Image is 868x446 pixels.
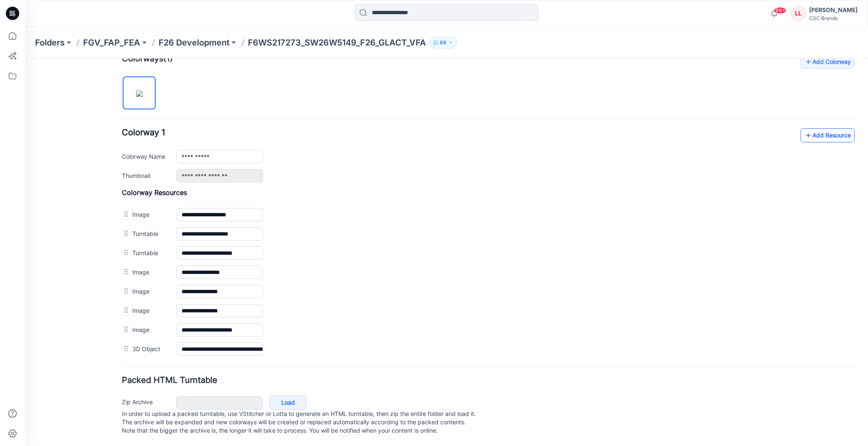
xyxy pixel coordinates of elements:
label: Image [107,247,143,256]
iframe: edit-style [25,58,868,446]
label: Image [107,209,143,218]
a: Add Resource [775,70,830,84]
label: Zip Archive [97,339,143,348]
button: 66 [429,37,457,48]
p: In order to upload a packed turntable, use VStitcher or Lotta to generate an HTML turntable, then... [97,351,830,376]
h4: Colorway Resources [97,130,830,138]
div: [PERSON_NAME] [809,5,858,15]
label: Turntable [107,190,143,199]
img: eyJhbGciOiJIUzI1NiIsImtpZCI6IjAiLCJzbHQiOiJzZXMiLCJ0eXAiOiJKV1QifQ.eyJkYXRhIjp7InR5cGUiOiJzdG9yYW... [111,32,118,38]
span: 99+ [774,7,786,14]
div: LL [791,6,806,21]
a: Load [245,337,281,351]
label: Image [107,228,143,237]
a: F26 Development [159,37,230,48]
p: 66 [440,38,447,47]
p: F6WS217273_SW26W5149_F26_GLACT_VFA [248,37,426,48]
label: Image [107,266,143,276]
h4: Packed HTML Turntable [97,318,830,326]
a: Folders [35,37,65,48]
div: CSC Brands [809,15,858,21]
label: Image [107,151,143,160]
label: Turntable [107,170,143,180]
label: 3D Object [107,286,143,295]
label: Thumbnail [97,112,143,122]
a: FGV_FAP_FEA [83,37,140,48]
span: Colorway 1 [97,69,140,79]
label: Colorway Name [97,93,143,102]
